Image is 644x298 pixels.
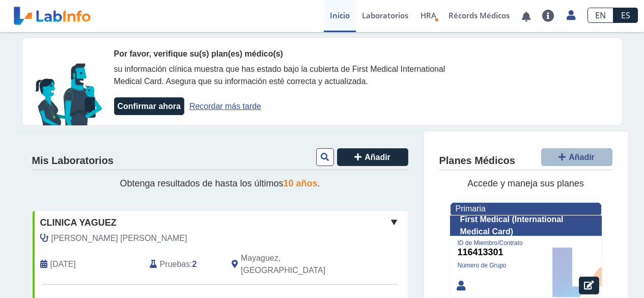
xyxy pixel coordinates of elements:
[114,97,184,115] button: Confirmar ahora
[51,232,187,245] span: Bartolomei Rodriguez, Luz
[160,258,190,270] span: Pruebas
[114,48,475,60] div: Por favor, verifique su(s) plan(es) médico(s)
[284,178,318,188] span: 10 años
[569,153,595,161] span: Añadir
[456,204,486,213] span: Primaria
[50,258,76,270] span: 2025-09-15
[337,148,408,166] button: Añadir
[587,8,613,23] a: EN
[32,155,114,167] h4: Mis Laboratorios
[40,216,117,230] span: Clinica Yaguez
[192,260,197,268] b: 2
[467,178,584,188] span: Accede y maneja sus planes
[541,148,612,166] button: Añadir
[439,155,515,167] h4: Planes Médicos
[114,65,445,86] span: su información clínica muestra que has estado bajo la cubierta de First Medical International Med...
[189,102,261,111] a: Recordar más tarde
[365,153,390,161] span: Añadir
[142,252,224,277] div: :
[241,252,353,277] span: Mayaguez, PR
[120,178,320,188] span: Obtenga resultados de hasta los últimos .
[421,10,436,20] span: HRA
[613,8,638,23] a: ES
